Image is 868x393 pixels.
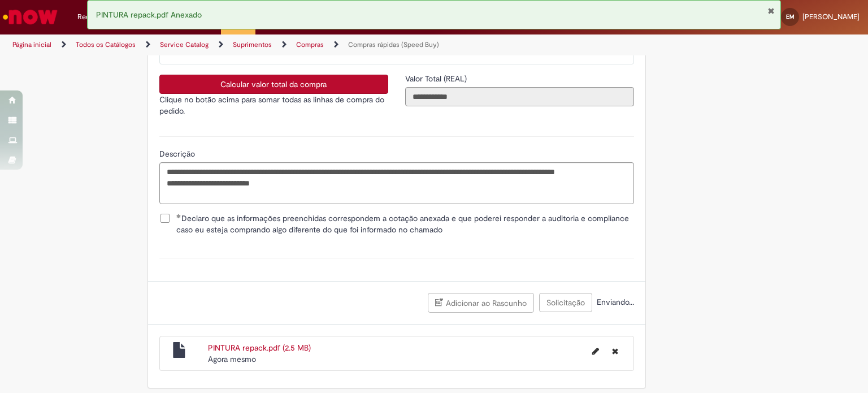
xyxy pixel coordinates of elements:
[8,34,570,55] ul: Trilhas de página
[12,40,51,49] a: Página inicial
[585,342,606,360] button: Editar nome de arquivo PINTURA repack.pdf
[159,162,634,204] textarea: Descrição
[96,10,202,20] span: PINTURA repack.pdf Anexado
[176,213,634,235] span: Declaro que as informações preenchidas correspondem a cotação anexada e que poderei responder a a...
[405,87,634,106] input: Valor Total (REAL)
[159,94,388,116] p: Clique no botão acima para somar todas as linhas de compra do pedido.
[802,12,860,21] span: [PERSON_NAME]
[159,75,388,94] button: Calcular valor total da compra
[77,11,117,23] span: Requisições
[767,6,775,15] button: Fechar Notificação
[786,13,795,20] span: EM
[605,342,625,360] button: Excluir PINTURA repack.pdf
[76,40,136,49] a: Todos os Catálogos
[160,40,209,49] a: Service Catalog
[1,6,59,28] img: ServiceNow
[296,40,324,49] a: Compras
[405,74,469,84] span: Somente leitura - Valor Total (REAL)
[405,73,469,84] label: Somente leitura - Valor Total (REAL)
[208,354,256,364] span: Agora mesmo
[176,214,181,218] span: Obrigatório Preenchido
[233,40,272,49] a: Suprimentos
[594,297,634,307] span: Enviando...
[208,354,256,364] time: 27/09/2025 18:27:03
[159,149,197,159] span: Descrição
[348,40,439,49] a: Compras rápidas (Speed Buy)
[208,343,311,353] a: PINTURA repack.pdf (2.5 MB)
